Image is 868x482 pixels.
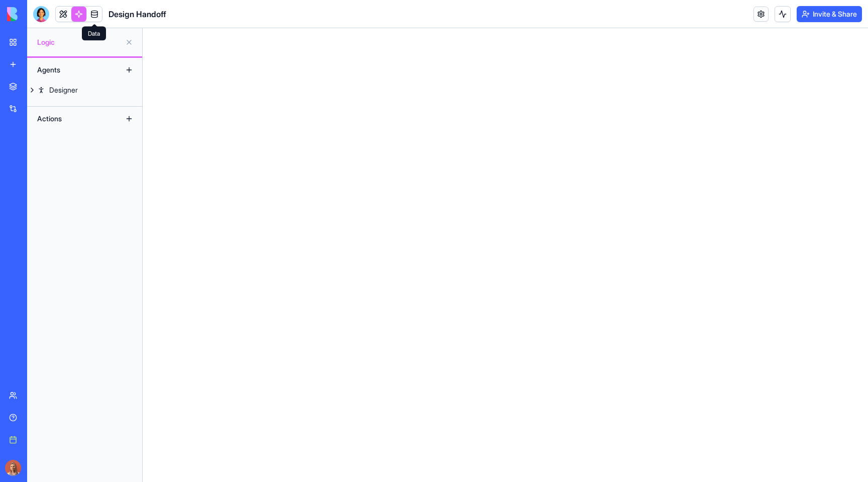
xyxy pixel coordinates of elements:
[32,111,113,127] div: Actions
[5,460,21,476] img: Marina_gj5dtt.jpg
[108,8,166,20] h1: Design Handoff
[49,85,78,95] div: Designer
[32,62,113,78] div: Agents
[37,37,121,47] span: Logic
[27,82,142,98] a: Designer
[797,6,862,22] button: Invite & Share
[82,27,106,41] div: Data
[7,7,69,21] img: logo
